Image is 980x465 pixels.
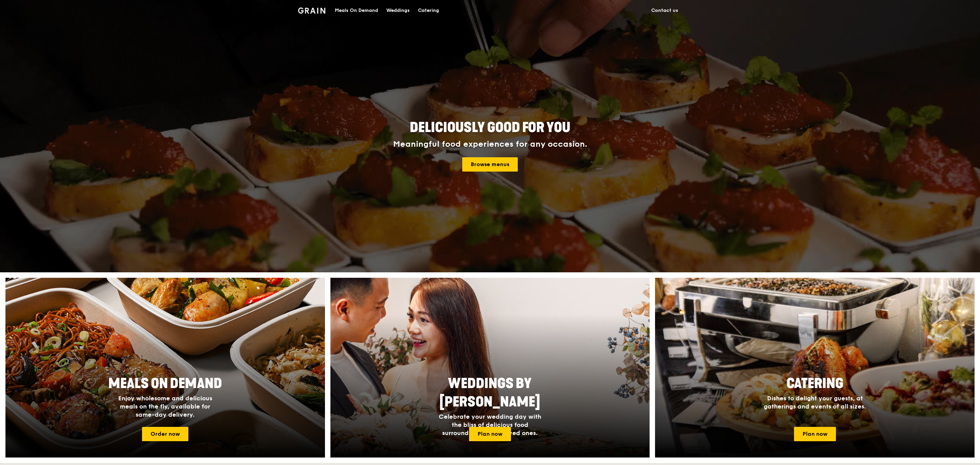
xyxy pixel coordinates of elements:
[439,413,541,437] span: Celebrate your wedding day with the bliss of delicious food surrounded by your loved ones.
[5,278,325,458] img: meals-on-demand-card.d2b6f6db.png
[368,140,613,149] div: Meaningful food experiences for any occasion.
[647,0,682,21] a: Contact us
[118,395,212,418] span: Enjoy wholesome and delicious meals on the fly, available for same-day delivery.
[386,0,410,21] div: Weddings
[5,278,325,458] a: Meals On DemandEnjoy wholesome and delicious meals on the fly, available for same-day delivery.Or...
[794,427,836,441] a: Plan now
[418,0,439,21] div: Catering
[414,0,443,21] a: Catering
[335,0,378,21] div: Meals On Demand
[764,395,866,410] span: Dishes to delight your guests, at gatherings and events of all sizes.
[787,375,843,392] span: Catering
[410,119,570,136] span: Deliciously good for you
[108,375,222,392] span: Meals On Demand
[382,0,414,21] a: Weddings
[462,157,518,172] a: Browse menus
[330,278,650,458] img: weddings-card.4f3003b8.jpg
[655,278,975,458] img: catering-card.e1cfaf3e.jpg
[439,375,540,410] span: Weddings by [PERSON_NAME]
[142,427,188,441] a: Order now
[330,278,650,458] a: Weddings by [PERSON_NAME]Celebrate your wedding day with the bliss of delicious food surrounded b...
[655,278,975,458] a: CateringDishes to delight your guests, at gatherings and events of all sizes.Plan now
[469,427,511,441] a: Plan now
[298,7,326,14] img: Grain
